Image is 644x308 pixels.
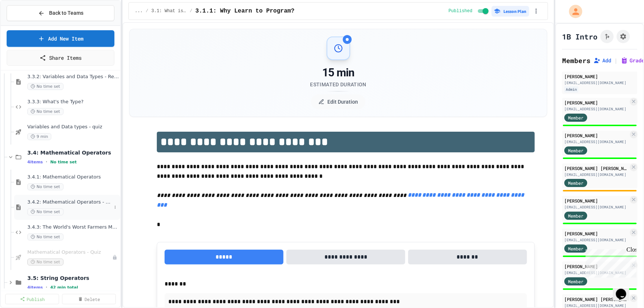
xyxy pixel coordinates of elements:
[564,73,635,80] div: [PERSON_NAME]
[564,263,628,270] div: [PERSON_NAME]
[614,56,618,65] span: |
[564,230,628,237] div: [PERSON_NAME]
[151,8,187,14] span: 3.1: What is Code?
[310,66,366,79] div: 15 min
[50,285,78,290] span: 42 min total
[448,8,472,14] span: Published
[27,133,51,140] span: 9 min
[27,275,119,281] span: 3.5: String Operators
[27,224,119,231] span: 3.4.3: The World's Worst Farmers Market
[562,31,597,42] h1: 1B Intro
[27,149,119,156] span: 3.4: Mathematical Operators
[564,296,628,302] div: [PERSON_NAME] [PERSON_NAME]
[27,108,63,115] span: No time set
[564,270,628,276] div: [EMAIL_ADDRESS][DOMAIN_NAME]
[46,284,47,290] span: •
[564,165,628,172] div: [PERSON_NAME] [PERSON_NAME]
[27,160,43,165] span: 4 items
[568,180,583,186] span: Member
[27,183,63,190] span: No time set
[311,94,365,109] button: Edit Duration
[27,249,112,256] span: Mathematical Operators - Quiz
[492,6,529,17] button: Lesson Plan
[49,9,83,17] span: Back to Teams
[310,81,366,88] div: Estimated Duration
[3,3,51,47] div: Chat with us now!Close
[583,246,637,278] iframe: chat widget
[46,159,47,165] span: •
[562,55,590,66] h2: Members
[568,245,583,252] span: Member
[112,255,117,260] div: Unpublished
[62,294,116,304] a: Delete
[27,199,111,205] span: 3.4.2: Mathematical Operators - Review
[50,160,77,165] span: No time set
[600,30,614,43] button: Click to see fork details
[7,50,114,66] a: Share Items
[564,86,578,93] div: Admin
[561,3,584,20] div: My Account
[613,278,637,301] iframe: chat widget
[195,7,295,15] span: 3.1.1: Why Learn to Program?
[190,8,192,14] span: /
[27,99,119,105] span: 3.3.3: What's the Type?
[135,8,143,14] span: ...
[27,83,63,90] span: No time set
[593,57,611,64] button: Add
[617,30,630,43] button: Assignment Settings
[564,197,628,204] div: [PERSON_NAME]
[146,8,148,14] span: /
[564,106,628,112] div: [EMAIL_ADDRESS][DOMAIN_NAME]
[564,204,628,210] div: [EMAIL_ADDRESS][DOMAIN_NAME]
[7,5,114,21] button: Back to Teams
[564,132,628,139] div: [PERSON_NAME]
[27,124,119,130] span: Variables and Data types - quiz
[564,80,635,86] div: [EMAIL_ADDRESS][DOMAIN_NAME]
[27,285,43,290] span: 4 items
[568,147,583,154] span: Member
[27,259,63,266] span: No time set
[27,174,119,180] span: 3.4.1: Mathematical Operators
[564,172,628,177] div: [EMAIL_ADDRESS][DOMAIN_NAME]
[564,237,628,243] div: [EMAIL_ADDRESS][DOMAIN_NAME]
[27,74,119,80] span: 3.3.2: Variables and Data Types - Review
[568,114,583,121] span: Member
[564,139,628,145] div: [EMAIL_ADDRESS][DOMAIN_NAME]
[7,30,114,47] a: Add New Item
[27,208,63,215] span: No time set
[111,204,119,211] button: More options
[564,99,628,106] div: [PERSON_NAME]
[27,233,63,240] span: No time set
[5,294,59,304] a: Publish
[568,278,583,285] span: Member
[568,212,583,219] span: Member
[448,7,490,15] div: Content is published and visible to students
